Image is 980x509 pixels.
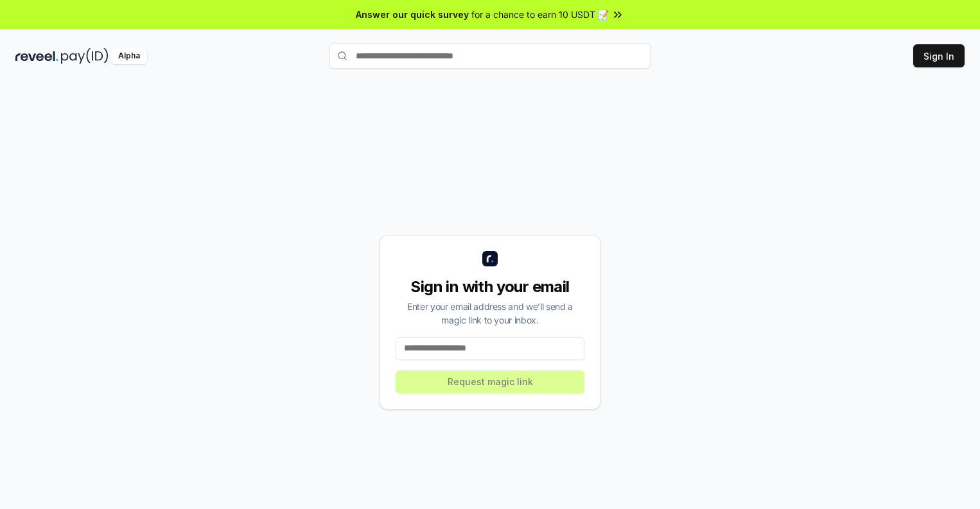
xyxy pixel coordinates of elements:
[15,48,58,64] img: reveel_dark
[356,8,469,21] span: Answer our quick survey
[396,300,584,327] div: Enter your email address and we’ll send a magic link to your inbox.
[913,44,965,67] button: Sign In
[396,277,584,297] div: Sign in with your email
[111,48,147,64] div: Alpha
[61,48,109,64] img: pay_id
[482,251,498,266] img: logo_small
[471,8,609,21] span: for a chance to earn 10 USDT 📝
